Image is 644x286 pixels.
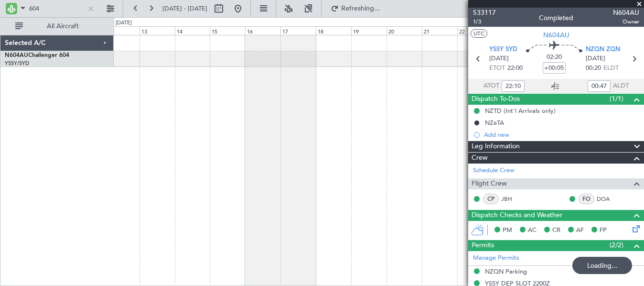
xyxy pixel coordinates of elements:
span: CR [552,226,560,235]
div: 15 [210,26,245,35]
span: Permits [472,240,494,251]
span: N604AU [543,30,569,40]
span: ETOT [489,64,505,73]
span: [DATE] - [DATE] [162,4,207,13]
div: [DATE] [116,19,132,27]
span: Crew [472,153,488,164]
span: Flight Crew [472,178,507,189]
a: DOA [597,195,618,203]
span: ALDT [613,81,629,91]
span: ATOT [483,81,499,91]
span: Dispatch To-Dos [472,94,520,105]
input: --:-- [502,80,525,92]
div: Add new [484,131,639,139]
span: 02:20 [547,53,562,62]
button: Refreshing... [326,1,384,16]
span: N604AU [5,53,28,58]
span: Refreshing... [341,5,381,12]
span: 22:00 [507,64,523,73]
div: Completed [539,13,573,23]
input: A/C (Reg. or Type) [29,1,84,16]
span: N604AU [613,8,639,18]
div: NZeTA [485,119,504,127]
span: Owner [613,18,639,26]
div: 20 [386,26,422,35]
div: NZTD (Int'l Arrivals only) [485,107,556,115]
span: AF [576,226,584,235]
span: FP [600,226,607,235]
span: 1/3 [473,18,496,26]
a: YSSY/SYD [5,60,29,67]
span: (1/1) [610,94,623,104]
div: 13 [140,26,175,35]
div: Loading... [572,257,632,274]
div: 21 [422,26,457,35]
span: YSSY SYD [489,45,517,55]
div: 17 [280,26,316,35]
div: 22 [457,26,493,35]
div: 14 [175,26,210,35]
span: NZQN ZQN [586,45,620,55]
span: 533117 [473,8,496,18]
div: 19 [351,26,386,35]
div: 18 [316,26,351,35]
span: All Aircraft [25,23,101,30]
div: 16 [245,26,280,35]
a: N604AUChallenger 604 [5,53,69,58]
div: CP [483,194,499,204]
button: UTC [471,29,487,38]
span: PM [503,226,512,235]
button: All Aircraft [11,19,104,34]
span: [DATE] [489,54,509,64]
a: Schedule Crew [473,166,515,176]
span: Dispatch Checks and Weather [472,210,562,221]
span: Leg Information [472,141,520,152]
span: [DATE] [586,54,605,64]
span: (2/2) [610,240,623,250]
span: ELDT [603,64,619,73]
span: 00:20 [586,64,601,73]
div: NZQN Parking [485,267,527,275]
a: JBH [501,195,523,203]
div: FO [579,194,594,204]
input: --:-- [588,80,611,92]
a: Manage Permits [473,253,519,263]
span: AC [528,226,537,235]
div: 12 [104,26,140,35]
